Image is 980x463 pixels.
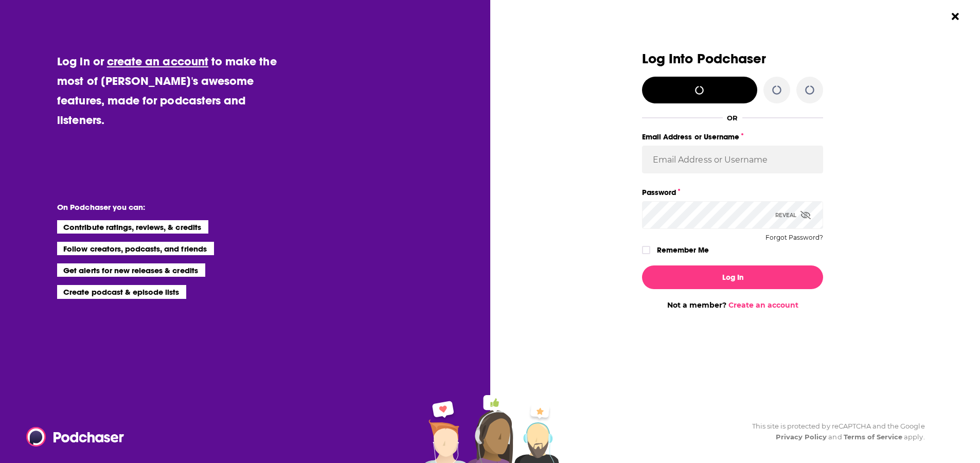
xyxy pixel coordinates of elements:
[642,186,823,199] label: Password
[57,263,205,277] li: Get alerts for new releases & credits
[57,202,263,212] li: On Podchaser you can:
[642,300,823,310] div: Not a member?
[744,421,925,442] div: This site is protected by reCAPTCHA and the Google and apply.
[642,265,823,289] button: Log In
[642,51,823,66] h3: Log Into Podchaser
[776,433,827,441] a: Privacy Policy
[657,243,709,257] label: Remember Me
[765,234,823,241] button: Forgot Password?
[642,130,823,144] label: Email Address or Username
[728,300,798,310] a: Create an account
[775,201,811,229] div: Reveal
[727,114,738,122] div: OR
[57,242,214,255] li: Follow creators, podcasts, and friends
[844,433,903,441] a: Terms of Service
[26,427,125,447] img: Podchaser - Follow, Share and Rate Podcasts
[57,220,208,234] li: Contribute ratings, reviews, & credits
[642,146,823,173] input: Email Address or Username
[57,285,186,298] li: Create podcast & episode lists
[107,54,208,68] a: create an account
[26,427,117,447] a: Podchaser - Follow, Share and Rate Podcasts
[946,7,965,26] button: Close Button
